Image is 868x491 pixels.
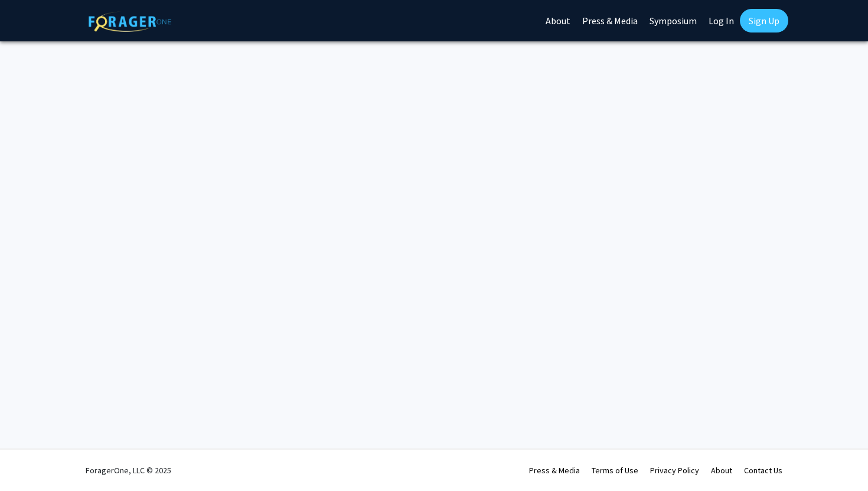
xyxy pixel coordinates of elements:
a: About [711,465,732,476]
div: ForagerOne, LLC © 2025 [86,450,171,491]
img: ForagerOne Logo [89,11,171,32]
a: Privacy Policy [650,465,699,476]
a: Contact Us [744,465,782,476]
a: Terms of Use [592,465,638,476]
a: Press & Media [529,465,580,476]
a: Sign Up [740,9,788,32]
